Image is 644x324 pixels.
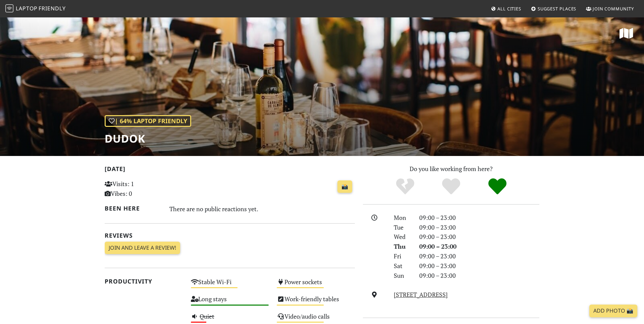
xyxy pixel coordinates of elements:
[169,204,355,214] div: There are no public reactions yet.
[428,177,474,196] div: Yes
[5,3,66,15] a: LaptopFriendly LaptopFriendly
[497,6,521,12] span: All Cities
[528,3,579,15] a: Suggest Places
[187,276,273,294] div: Stable Wi-Fi
[394,291,448,299] a: [STREET_ADDRESS]
[589,305,637,317] a: Add Photo 📸
[105,278,183,285] h2: Productivity
[105,179,183,198] p: Visits: 1 Vibes: 0
[415,213,543,223] div: 09:00 – 23:00
[105,232,355,239] h2: Reviews
[488,3,524,15] a: All Cities
[474,177,521,196] div: Definitely!
[105,205,161,212] h2: Been here
[105,132,191,145] h1: Dudok
[583,3,637,15] a: Join Community
[382,177,428,196] div: No
[5,4,13,12] img: LaptopFriendly
[105,165,355,175] h2: [DATE]
[200,312,214,320] s: Quiet
[415,271,543,280] div: 09:00 – 23:00
[390,261,415,271] div: Sat
[390,251,415,261] div: Fri
[390,213,415,223] div: Mon
[390,232,415,242] div: Wed
[390,271,415,280] div: Sun
[538,6,577,12] span: Suggest Places
[273,294,359,311] div: Work-friendly tables
[593,6,634,12] span: Join Community
[39,5,65,12] span: Friendly
[16,5,38,12] span: Laptop
[415,242,543,251] div: 09:00 – 23:00
[415,223,543,232] div: 09:00 – 23:00
[390,242,415,251] div: Thu
[363,164,539,174] p: Do you like working from here?
[273,276,359,294] div: Power sockets
[187,294,273,311] div: Long stays
[415,261,543,271] div: 09:00 – 23:00
[390,223,415,232] div: Tue
[105,115,191,127] div: | 64% Laptop Friendly
[105,242,180,254] a: Join and leave a review!
[337,180,352,193] a: 📸
[415,232,543,242] div: 09:00 – 23:00
[415,251,543,261] div: 09:00 – 23:00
